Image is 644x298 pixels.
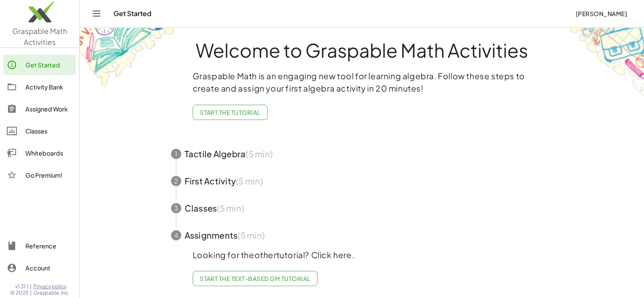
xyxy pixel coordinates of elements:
[254,250,276,260] em: other
[25,104,72,114] div: Assigned Work
[161,140,563,167] button: 1Tactile Algebra(5 min)
[25,126,72,136] div: Classes
[80,21,185,88] img: get-started-bg-ul-Ceg4j33I.png
[33,290,69,296] span: Graspable, Inc.
[193,249,531,261] p: Looking for the tutorial? Click here.
[575,10,627,17] span: [PERSON_NAME]
[3,99,76,119] a: Assigned Work
[155,40,569,60] h1: Welcome to Graspable Math Activities
[3,77,76,97] a: Activity Bank
[193,271,318,286] a: Start the Text-based GM Tutorial
[30,290,32,296] span: |
[90,7,103,20] button: Toggle navigation
[12,26,67,47] span: Graspable Math Activities
[25,170,72,180] div: Go Premium!
[33,283,69,290] a: Privacy policy
[161,167,563,195] button: 2First Activity(5 min)
[200,109,260,116] span: Start the Tutorial
[3,143,76,163] a: Whiteboards
[25,60,72,70] div: Get Started
[3,258,76,278] a: Account
[193,105,268,120] button: Start the Tutorial
[3,55,76,75] a: Get Started
[10,290,28,296] span: © 2025
[3,236,76,256] a: Reference
[25,241,72,251] div: Reference
[161,195,563,222] button: 3Classes(5 min)
[171,149,181,159] div: 1
[15,283,28,290] span: v1.31.1
[25,148,72,158] div: Whiteboards
[3,121,76,141] a: Classes
[25,263,72,273] div: Account
[569,6,634,21] button: [PERSON_NAME]
[161,222,563,249] button: 4Assignments(5 min)
[171,176,181,186] div: 2
[171,203,181,213] div: 3
[171,230,181,240] div: 4
[200,275,310,282] span: Start the Text-based GM Tutorial
[193,70,531,95] p: Graspable Math is an engaging new tool for learning algebra. Follow these steps to create and ass...
[25,82,72,92] div: Activity Bank
[30,283,32,290] span: |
